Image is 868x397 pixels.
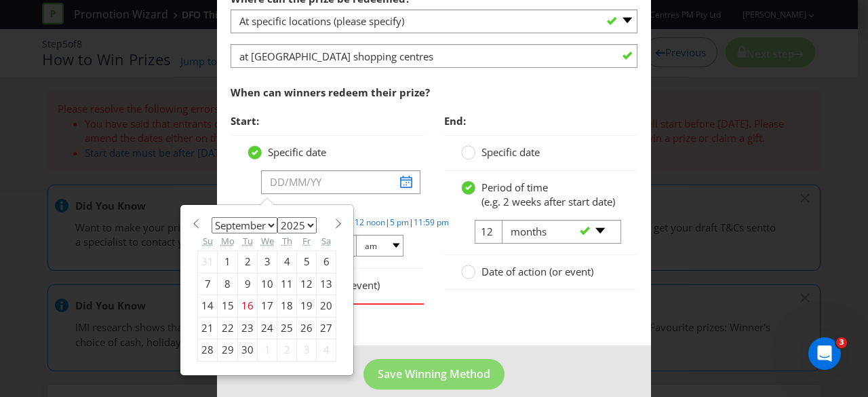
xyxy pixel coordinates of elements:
[231,86,430,99] span: When can winners redeem their prize?
[238,251,258,273] div: 2
[363,359,505,390] button: Save Winning Method
[378,366,490,381] span: Save Winning Method
[385,216,390,228] span: |
[317,295,336,317] div: 20
[238,317,258,339] div: 23
[297,295,317,317] div: 19
[355,216,385,228] a: 12 noon
[808,337,841,370] iframe: Intercom live chat
[198,295,218,317] div: 14
[836,337,847,348] span: 3
[218,295,238,317] div: 15
[258,295,277,317] div: 17
[481,265,593,278] span: Date of action (or event)
[258,339,277,361] div: 1
[258,317,277,339] div: 24
[444,114,466,128] span: End:
[297,273,317,295] div: 12
[277,295,297,317] div: 18
[218,273,238,295] div: 8
[277,339,297,361] div: 2
[297,339,317,361] div: 3
[218,317,238,339] div: 22
[198,273,218,295] div: 7
[261,170,420,194] input: DD/MM/YY
[317,273,336,295] div: 13
[198,317,218,339] div: 21
[297,251,317,273] div: 5
[302,235,311,247] abbr: Friday
[321,235,331,247] abbr: Saturday
[238,339,258,361] div: 30
[481,145,540,159] span: Specific date
[282,235,292,247] abbr: Thursday
[238,295,258,317] div: 16
[409,216,414,228] span: |
[231,114,259,128] span: Start:
[317,339,336,361] div: 4
[390,216,409,228] a: 5 pm
[198,339,218,361] div: 28
[261,235,274,247] abbr: Wednesday
[277,317,297,339] div: 25
[317,251,336,273] div: 6
[268,145,326,159] span: Specific date
[238,273,258,295] div: 9
[481,181,548,194] span: Period of time
[414,216,449,228] a: 11:59 pm
[198,251,218,273] div: 31
[258,251,277,273] div: 3
[243,235,253,247] abbr: Tuesday
[221,235,235,247] abbr: Monday
[277,273,297,295] div: 11
[481,195,615,208] span: (e.g. 2 weeks after start date)
[218,251,238,273] div: 1
[218,339,238,361] div: 29
[317,317,336,339] div: 27
[258,273,277,295] div: 10
[297,317,317,339] div: 26
[203,235,213,247] abbr: Sunday
[231,44,637,68] input: Specific location
[277,251,297,273] div: 4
